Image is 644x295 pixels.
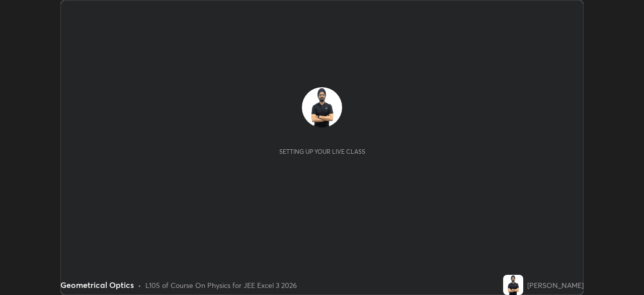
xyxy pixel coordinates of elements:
[527,280,584,290] div: [PERSON_NAME]
[279,148,365,155] div: Setting up your live class
[60,279,134,291] div: Geometrical Optics
[302,87,342,128] img: 087365211523460ba100aba77a1fb983.png
[503,275,523,295] img: 087365211523460ba100aba77a1fb983.png
[138,280,141,290] div: •
[145,280,297,290] div: L105 of Course On Physics for JEE Excel 3 2026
